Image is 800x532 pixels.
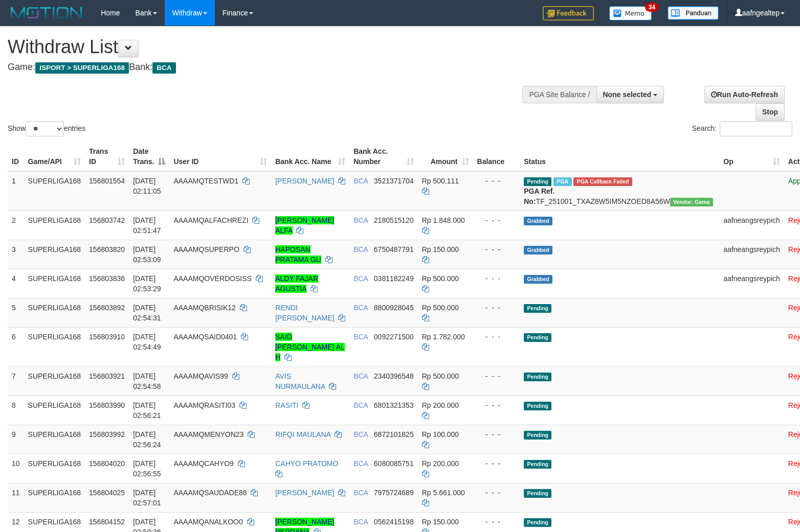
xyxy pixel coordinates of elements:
span: Grabbed [524,246,552,255]
span: Copy 6080085751 to clipboard [374,459,414,468]
span: Rp 1.782.000 [422,333,465,341]
span: [DATE] 02:54:31 [133,304,161,322]
th: User ID: activate to sort column ascending [169,142,271,171]
td: SUPERLIGA168 [24,171,85,211]
span: BCA [353,304,368,312]
a: RASITI [275,401,298,409]
span: BCA [353,430,368,438]
span: Grabbed [524,217,552,225]
a: AVIS NURMAULANA [275,372,325,390]
span: 34 [645,3,659,12]
span: Marked by aafseijuro [553,177,571,186]
span: Copy 2180515120 to clipboard [374,216,414,224]
button: None selected [596,86,664,103]
span: AAAAMQSAID0401 [173,333,237,341]
span: Pending [524,333,551,342]
span: Copy 3521371704 to clipboard [374,177,414,185]
span: ISPORT > SUPERLIGA168 [35,62,129,74]
span: BCA [353,216,368,224]
a: [PERSON_NAME] [275,177,334,185]
span: AAAAMQTESTWD1 [173,177,238,185]
th: Op: activate to sort column ascending [719,142,784,171]
span: AAAAMQBRISIK12 [173,304,235,312]
td: 5 [8,298,24,327]
td: SUPERLIGA168 [24,240,85,269]
span: Rp 500.000 [422,274,459,283]
span: Rp 200.000 [422,401,459,409]
span: 156803892 [89,304,125,312]
td: SUPERLIGA168 [24,298,85,327]
td: SUPERLIGA168 [24,327,85,366]
td: aafneangsreypich [719,211,784,240]
a: [PERSON_NAME] ALFA [275,216,334,235]
span: Rp 150.000 [422,518,459,526]
span: Pending [524,304,551,313]
span: Copy 6750487791 to clipboard [374,245,414,253]
span: BCA [353,274,368,283]
span: [DATE] 02:56:21 [133,401,161,420]
span: Copy 8800928045 to clipboard [374,304,414,312]
span: Rp 500.000 [422,304,459,312]
td: SUPERLIGA168 [24,366,85,396]
span: AAAAMQSAUDADE88 [173,489,247,497]
span: Pending [524,489,551,498]
span: BCA [353,372,368,380]
th: ID [8,142,24,171]
span: 156803742 [89,216,125,224]
span: [DATE] 02:54:49 [133,333,161,351]
th: Trans ID: activate to sort column ascending [85,142,129,171]
span: 156801554 [89,177,125,185]
span: 156803990 [89,401,125,409]
span: Pending [524,460,551,469]
div: - - - [477,371,516,381]
div: - - - [477,303,516,313]
span: [DATE] 02:53:09 [133,245,161,264]
span: [DATE] 02:56:24 [133,430,161,449]
th: Game/API: activate to sort column ascending [24,142,85,171]
div: - - - [477,517,516,527]
a: CAHYO PRATOMO [275,459,338,468]
th: Bank Acc. Number: activate to sort column ascending [349,142,418,171]
span: Copy 0562415198 to clipboard [374,518,414,526]
a: [PERSON_NAME] [275,489,334,497]
span: Pending [524,373,551,381]
h1: Withdraw List [8,37,523,57]
th: Balance [473,142,520,171]
span: Rp 1.848.000 [422,216,465,224]
td: 9 [8,425,24,454]
span: BCA [353,518,368,526]
a: HAPOSAN PRATAMA GU [275,245,321,264]
span: BCA [353,459,368,468]
img: Button%20Memo.svg [609,6,652,20]
div: - - - [477,176,516,186]
span: 156803921 [89,372,125,380]
span: BCA [353,245,368,253]
select: Showentries [26,121,64,136]
span: Grabbed [524,275,552,284]
span: [DATE] 02:56:55 [133,459,161,478]
span: BCA [152,62,175,74]
div: - - - [477,332,516,342]
span: 156803910 [89,333,125,341]
span: Rp 500.000 [422,372,459,380]
span: AAAAMQRASITI03 [173,401,235,409]
td: 2 [8,211,24,240]
span: Copy 6872101825 to clipboard [374,430,414,438]
span: 156803820 [89,245,125,253]
label: Show entries [8,121,85,136]
span: [DATE] 02:11:05 [133,177,161,195]
span: [DATE] 02:54:58 [133,372,161,390]
span: Pending [524,431,551,440]
div: - - - [477,215,516,225]
img: Feedback.jpg [543,6,594,20]
td: aafneangsreypich [719,240,784,269]
a: Run Auto-Refresh [704,86,785,103]
span: Pending [524,518,551,527]
td: 7 [8,366,24,396]
span: Pending [524,177,551,186]
img: panduan.png [668,6,719,20]
td: 4 [8,269,24,298]
span: AAAAMQMENYON23 [173,430,243,438]
span: None selected [603,90,652,99]
span: AAAAMQCAHYO9 [173,459,233,468]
